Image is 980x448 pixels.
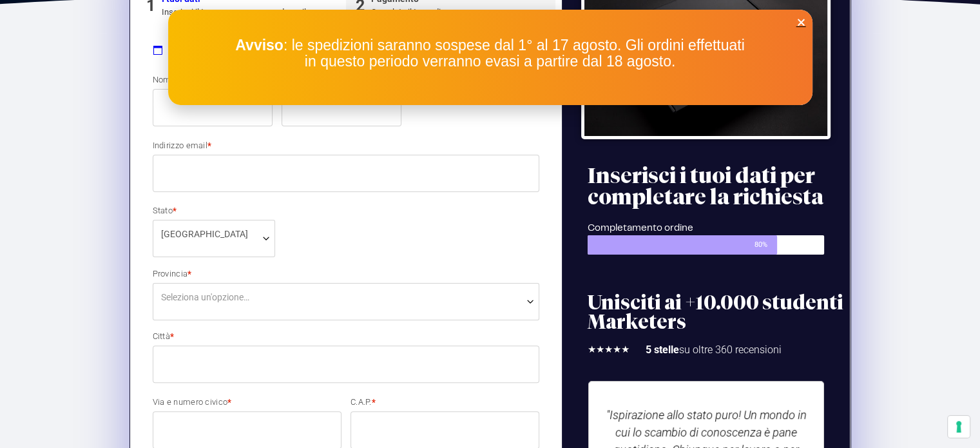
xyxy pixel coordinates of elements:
[604,342,613,357] i: ★
[10,398,49,436] iframe: Customerly Messenger Launcher
[588,293,843,332] h2: Unisciti ai +10.000 studenti Marketers
[153,75,273,84] label: Nome
[153,35,540,61] div: Sei già un cliente?
[588,342,596,357] i: ★
[754,235,777,255] span: 80%
[596,342,604,357] i: ★
[588,165,843,208] h2: Inserisci i tuoi dati per completare la richiesta
[233,37,748,70] p: : le spedizioni saranno sospese dal 1° al 17 agosto. Gli ordini effettuati in questo periodo verr...
[621,342,629,357] i: ★
[153,206,276,215] label: Stato
[161,291,249,304] span: Seleziona un'opzione…
[153,283,540,320] span: Provincia
[162,6,306,19] div: Inserisci il tuo nome, cognome ed email
[588,224,693,233] span: Completamento ordine
[351,398,539,406] label: C.A.P.
[153,398,341,406] label: Via e numero civico
[948,416,970,438] button: Le tue preferenze relative al consenso per le tecnologie di tracciamento
[613,342,621,357] i: ★
[153,332,540,340] label: Città
[796,17,806,27] a: Close
[153,269,540,278] label: Provincia
[153,141,540,150] label: Indirizzo email
[235,37,283,54] strong: Avviso
[161,228,267,241] span: Italia
[153,220,276,257] span: Stato
[588,342,629,357] div: 5/5
[371,6,450,19] div: Completa il tuo ordine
